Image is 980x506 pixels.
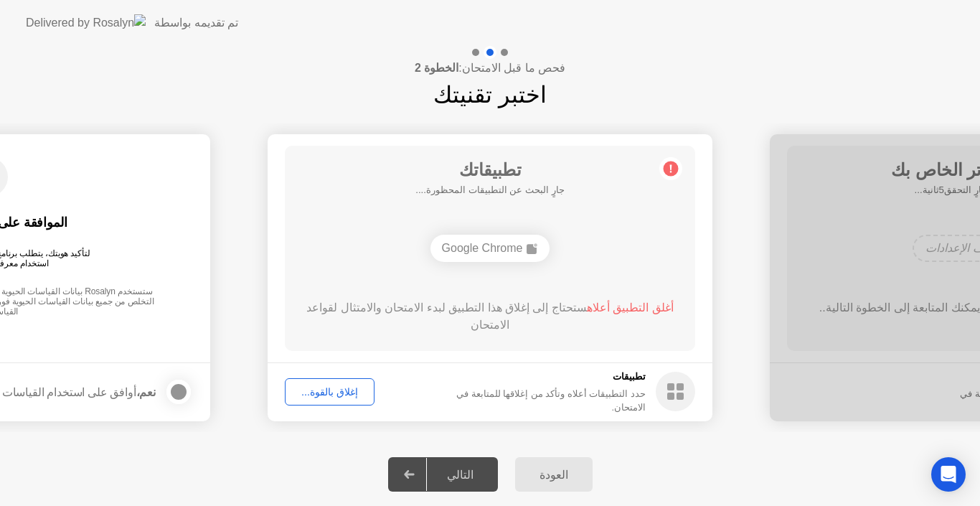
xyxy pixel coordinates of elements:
div: ستحتاج إلى إغلاق هذا التطبيق لبدء الامتحان والامتثال لقواعد الامتحان [306,299,675,334]
div: Google Chrome [430,235,550,262]
h1: تطبيقاتك [415,157,565,183]
button: التالي [388,457,498,492]
div: إغلاق بالقوة... [290,386,369,398]
div: التالي [427,468,494,482]
div: تم تقديمه بواسطة [154,14,238,32]
h4: فحص ما قبل الامتحان: [415,60,565,77]
h1: اختبر تقنيتك [433,78,547,112]
button: العودة [515,457,593,492]
b: الخطوة 2 [415,62,458,74]
strong: نعم، [136,386,156,398]
div: حدد التطبيقات أعلاه وتأكد من إغلاقها للمتابعة في الامتحان. [428,387,646,414]
span: أغلق التطبيق أعلاه [587,301,674,314]
button: إغلاق بالقوة... [285,378,374,406]
h5: تطبيقات [428,370,646,384]
div: العودة [519,468,588,482]
img: Delivered by Rosalyn [26,14,146,31]
h5: جارٍ البحث عن التطبيقات المحظورة.... [415,183,565,197]
div: Open Intercom Messenger [931,457,966,492]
